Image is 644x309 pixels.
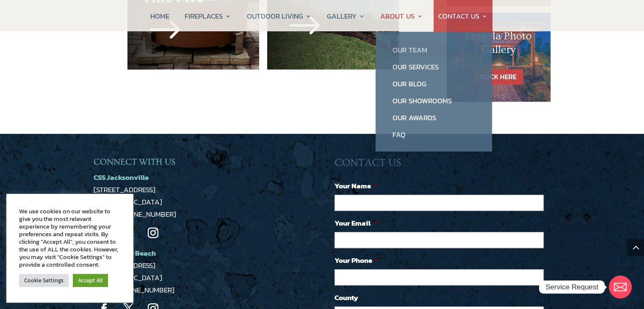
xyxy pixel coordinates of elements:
a: Our Blog [384,75,484,92]
div: We use cookies on our website to give you the most relevant experience by remembering your prefer... [19,207,121,268]
label: Your Phone [334,256,379,265]
a: Cookie Settings [19,274,69,287]
a: Follow on Instagram [143,223,164,244]
a: $ [144,41,185,52]
label: Your Email [334,218,377,228]
a: CSS Jacksonville [94,172,149,183]
a: Our Showrooms [384,92,484,109]
a: [PHONE_NUMBER] [116,284,174,295]
span: Phone: [94,284,174,295]
h1: Pergola Photo Gallery [464,30,534,60]
a: Our Services [384,58,484,75]
h3: CONTACT US [334,157,550,174]
label: Your Name [334,181,378,190]
a: FAQ [384,126,484,143]
span: CONNECT WITH US [94,157,175,167]
a: [STREET_ADDRESS] [94,184,155,195]
a: $ [284,36,325,47]
a: Our Team [384,41,484,58]
a: Accept All [73,274,108,287]
a: Phone: [PHONE_NUMBER] [94,209,176,220]
label: County [334,293,358,302]
a: Our Awards [384,109,484,126]
a: Email [609,276,632,298]
a: CLICK HERE [474,69,523,85]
